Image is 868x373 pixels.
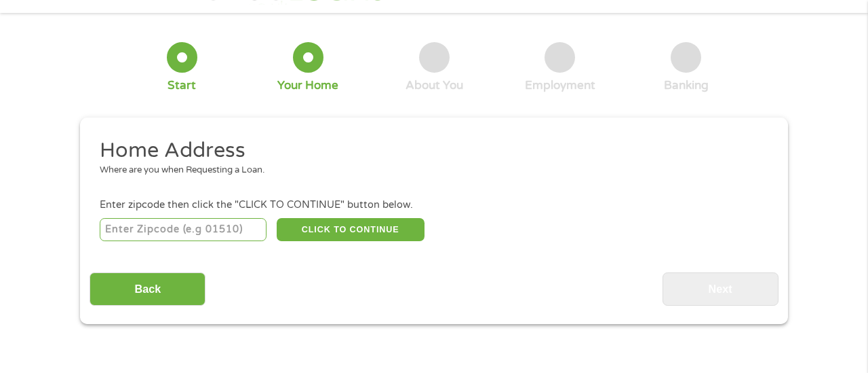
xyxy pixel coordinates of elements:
[664,78,709,93] div: Banking
[90,272,205,306] input: Back
[100,137,759,164] h2: Home Address
[525,78,595,93] div: Employment
[406,78,463,93] div: About You
[277,218,425,241] button: CLICK TO CONTINUE
[167,78,196,93] div: Start
[277,78,338,93] div: Your Home
[663,272,778,306] input: Next
[100,164,759,177] div: Where are you when Requesting a Loan.
[100,218,267,241] input: Enter Zipcode (e.g 01510)
[100,198,768,213] div: Enter zipcode then click the "CLICK TO CONTINUE" button below.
